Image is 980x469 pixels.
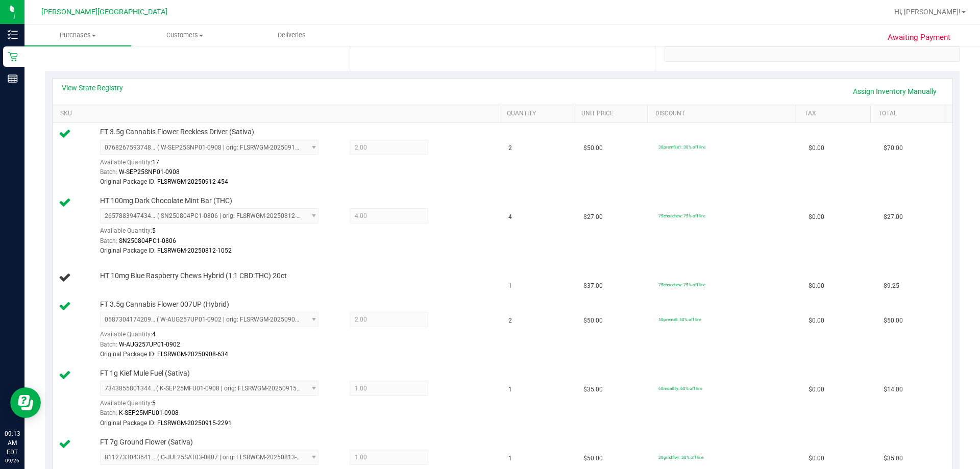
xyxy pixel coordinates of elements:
span: [PERSON_NAME][GEOGRAPHIC_DATA] [41,8,167,16]
span: $0.00 [808,316,824,326]
p: 09/26 [5,457,20,464]
span: FLSRWGM-20250912-454 [157,178,228,185]
span: FT 3.5g Cannabis Flower 007UP (Hybrid) [100,300,229,309]
span: $0.00 [808,454,824,463]
span: $50.00 [884,316,903,326]
span: Original Package ID: [100,419,156,427]
a: Unit Price [581,110,644,118]
span: FLSRWGM-20250908-634 [157,351,228,358]
span: 5 [152,400,156,407]
span: $50.00 [583,316,603,326]
span: Original Package ID: [100,247,156,254]
span: 75chocchew: 75% off line [658,282,705,287]
span: Original Package ID: [100,178,156,185]
span: Awaiting Payment [888,32,950,43]
span: W-AUG257UP01-0902 [119,341,180,348]
a: Customers [131,24,238,46]
span: 2 [508,316,512,326]
a: Purchases [24,24,131,46]
span: 30grndflwr: 30% off line [658,455,703,460]
a: Assign Inventory Manually [846,83,943,100]
span: FLSRWGM-20250915-2291 [157,419,232,427]
span: 4 [508,212,512,222]
span: 1 [508,385,512,394]
span: $27.00 [583,212,603,222]
a: Quantity [507,110,569,118]
span: 30premfire1: 30% off line [658,144,705,150]
iframe: Resource center [10,387,41,418]
div: Available Quantity: [100,155,330,175]
span: $0.00 [808,143,824,153]
span: 60monthly: 60% off line [658,386,702,391]
span: SN250804PC1-0806 [119,237,176,244]
div: Available Quantity: [100,224,330,243]
span: $27.00 [884,212,903,222]
span: FT 3.5g Cannabis Flower Reckless Driver (Sativa) [100,127,254,137]
span: Purchases [24,31,131,40]
inline-svg: Inventory [8,30,18,40]
span: Deliveries [264,31,320,40]
span: FT 1g Kief Mule Fuel (Sativa) [100,368,190,378]
span: $0.00 [808,212,824,222]
inline-svg: Reports [8,73,18,84]
a: SKU [60,110,495,118]
span: Batch: [100,237,117,244]
span: $35.00 [884,454,903,463]
span: 1 [508,281,512,291]
span: FT 7g Ground Flower (Sativa) [100,437,193,447]
span: $14.00 [884,385,903,394]
span: Batch: [100,168,117,176]
span: Hi, [PERSON_NAME]! [894,8,961,16]
span: $9.25 [884,281,899,291]
span: 50premall: 50% off line [658,317,701,322]
span: 17 [152,159,159,166]
a: Deliveries [238,24,345,46]
span: 4 [152,331,156,338]
p: 09:13 AM EDT [5,429,20,457]
span: HT 100mg Dark Chocolate Mint Bar (THC) [100,196,232,206]
a: Tax [804,110,867,118]
inline-svg: Retail [8,52,18,62]
a: Discount [655,110,792,118]
span: Original Package ID: [100,351,156,358]
span: Customers [132,31,237,40]
a: Total [878,110,941,118]
span: $37.00 [583,281,603,291]
span: Batch: [100,341,117,348]
span: 2 [508,143,512,153]
span: $0.00 [808,385,824,394]
span: $50.00 [583,143,603,153]
span: $70.00 [884,143,903,153]
span: Batch: [100,409,117,416]
span: $0.00 [808,281,824,291]
span: K-SEP25MFU01-0908 [119,409,179,416]
span: 5 [152,227,156,234]
a: View State Registry [62,83,123,93]
span: HT 10mg Blue Raspberry Chews Hybrid (1:1 CBD:THC) 20ct [100,271,287,281]
span: FLSRWGM-20250812-1052 [157,247,232,254]
span: $35.00 [583,385,603,394]
span: W-SEP25SNP01-0908 [119,168,180,176]
span: 75chocchew: 75% off line [658,213,705,218]
span: $50.00 [583,454,603,463]
div: Available Quantity: [100,396,330,416]
span: 1 [508,454,512,463]
div: Available Quantity: [100,327,330,347]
